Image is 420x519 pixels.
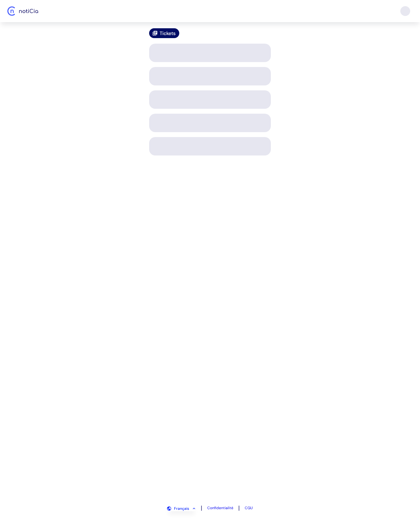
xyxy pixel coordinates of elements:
span: | [238,504,240,512]
img: Logo Noticia [7,6,38,16]
a: Confidentialité [207,505,233,510]
span: | [201,504,202,512]
a: CGU [245,505,253,510]
button: Français [167,506,196,511]
a: Tickets [149,28,179,38]
span: Tickets [160,30,176,37]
